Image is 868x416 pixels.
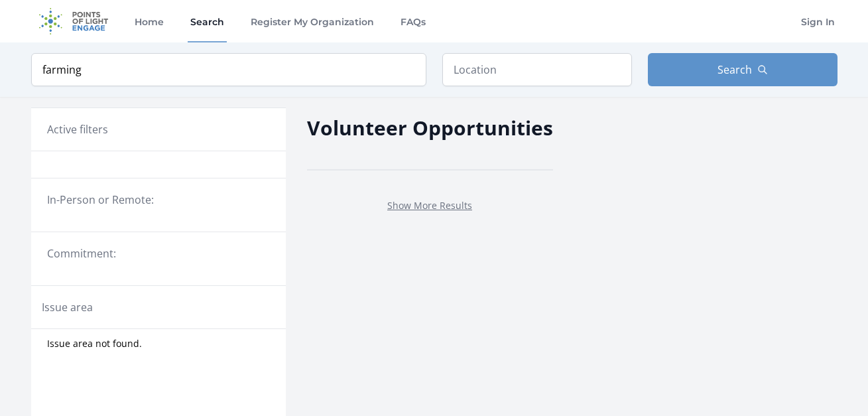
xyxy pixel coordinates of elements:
h3: Active filters [47,121,108,137]
button: Search [648,53,837,86]
legend: In-Person or Remote: [47,192,270,208]
input: Location [442,53,632,86]
input: Keyword [31,53,426,86]
span: Issue area not found. [47,337,142,350]
legend: Commitment: [47,245,270,261]
a: Show More Results [387,199,472,212]
span: Search [717,62,752,78]
h2: Volunteer Opportunities [307,113,553,143]
legend: Issue area [42,299,93,315]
